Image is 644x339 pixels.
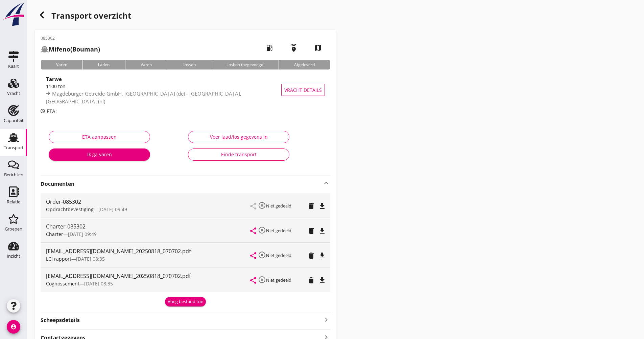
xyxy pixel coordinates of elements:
[41,180,322,188] strong: Documenten
[35,8,336,30] h1: Transport overzicht
[258,276,266,284] i: highlight_off
[46,198,251,206] div: Order-085302
[307,252,315,260] i: delete
[307,202,315,210] i: delete
[7,200,20,204] div: Relatie
[41,316,80,324] strong: Scheepsdetails
[76,256,105,262] span: [DATE] 08:35
[98,206,127,213] span: [DATE] 09:49
[7,320,20,334] i: account_circle
[249,276,257,284] i: share
[46,247,251,255] div: [EMAIL_ADDRESS][DOMAIN_NAME]_20250818_070702.pdf
[46,206,251,213] div: —
[41,45,100,54] h2: (Bouman)
[4,118,24,123] div: Capaciteit
[46,83,284,90] div: 1100 ton
[82,60,125,69] div: Laden
[249,227,257,235] i: share
[188,148,289,161] button: Einde transport
[7,254,20,258] div: Inzicht
[46,255,251,262] div: —
[318,227,326,235] i: file_download
[46,231,63,237] span: Charter
[165,297,206,306] button: Voeg bestand toe
[4,145,24,150] div: Transport
[266,252,291,258] small: Niet gedeeld
[322,179,330,187] i: keyboard_arrow_up
[49,45,70,53] strong: Mifeno
[46,272,251,280] div: [EMAIL_ADDRESS][DOMAIN_NAME]_20250818_070702.pdf
[49,131,150,143] button: ETA aanpassen
[318,276,326,284] i: file_download
[41,35,100,41] p: 085302
[194,133,284,140] div: Voer laad/los gegevens in
[318,252,326,260] i: file_download
[54,133,144,140] div: ETA aanpassen
[188,131,289,143] button: Voer laad/los gegevens in
[46,90,241,105] span: Magdeburger Getreide-GmbH, [GEOGRAPHIC_DATA] (de) - [GEOGRAPHIC_DATA], [GEOGRAPHIC_DATA] (nl)
[41,75,330,105] a: Tarwe1100 tonMagdeburger Getreide-GmbH, [GEOGRAPHIC_DATA] (de) - [GEOGRAPHIC_DATA], [GEOGRAPHIC_D...
[266,203,291,209] small: Niet gedeeld
[318,202,326,210] i: file_download
[194,151,284,158] div: Einde transport
[307,227,315,235] i: delete
[46,231,251,238] div: —
[4,173,23,177] div: Berichten
[7,91,20,96] div: Vracht
[47,108,57,115] span: ETA:
[84,280,113,287] span: [DATE] 08:35
[5,227,22,231] div: Groepen
[46,280,251,287] div: —
[260,38,279,57] i: local_gas_station
[322,315,330,324] i: keyboard_arrow_right
[46,206,94,213] span: Opdrachtbevestiging
[249,252,257,260] i: share
[46,222,251,231] div: Charter-085302
[8,64,19,68] div: Kaart
[46,256,71,262] span: LCI rapport
[41,60,82,69] div: Varen
[309,38,328,57] i: map
[211,60,279,69] div: Losbon toegevoegd
[167,60,211,69] div: Lossen
[284,86,322,94] span: Vracht details
[258,201,266,210] i: highlight_off
[266,277,291,283] small: Niet gedeeld
[168,298,203,305] div: Voeg bestand toe
[258,226,266,234] i: highlight_off
[49,148,150,161] button: Ik ga varen
[46,280,79,287] span: Cognossement
[281,84,325,96] button: Vracht details
[279,60,330,69] div: Afgeleverd
[68,231,97,237] span: [DATE] 09:49
[266,227,291,234] small: Niet gedeeld
[1,2,26,27] img: logo-small.a267ee39.svg
[307,276,315,284] i: delete
[54,151,145,158] div: Ik ga varen
[125,60,167,69] div: Varen
[258,251,266,259] i: highlight_off
[46,76,62,82] strong: Tarwe
[284,38,303,57] i: emergency_share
